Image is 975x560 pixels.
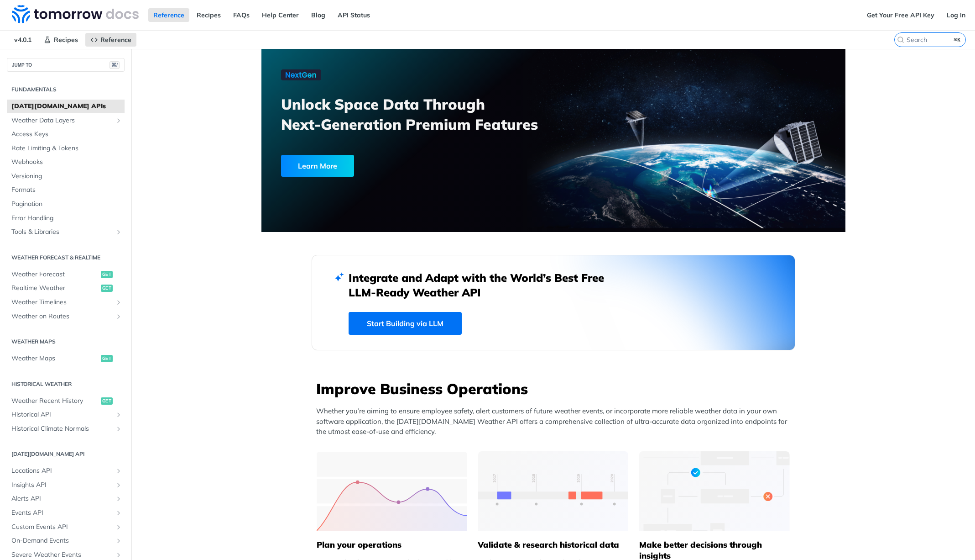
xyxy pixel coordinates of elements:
span: Recipes [54,36,78,44]
a: Learn More [281,155,507,177]
span: Tools & Libraries [11,227,113,237]
span: Rate Limiting & Tokens [11,144,122,153]
button: Show subpages for Locations API [115,467,122,475]
a: Events APIShow subpages for Events API [7,506,125,520]
span: get [101,285,113,292]
a: FAQs [228,8,255,22]
kbd: ⌘K [952,35,963,44]
a: Versioning [7,169,125,183]
span: Webhooks [11,158,122,167]
a: Blog [306,8,330,22]
span: Weather Recent History [11,396,99,406]
a: Alerts APIShow subpages for Alerts API [7,492,125,506]
span: On-Demand Events [11,536,113,545]
span: Realtime Weather [11,284,99,293]
span: get [101,355,113,362]
a: API Status [333,8,375,22]
span: Severe Weather Events [11,550,113,560]
h5: Validate & research historical data [478,539,628,550]
a: Weather Recent Historyget [7,394,125,408]
h2: Weather Maps [7,338,125,346]
span: ⌘/ [109,61,120,69]
span: Weather Maps [11,354,99,363]
span: Reference [100,36,131,44]
span: get [101,397,113,405]
svg: Search [897,36,904,43]
button: Show subpages for Historical API [115,411,122,418]
a: Weather Mapsget [7,352,125,365]
a: Custom Events APIShow subpages for Custom Events API [7,520,125,534]
p: Whether you’re aiming to ensure employee safety, alert customers of future weather events, or inc... [316,406,795,437]
button: Show subpages for On-Demand Events [115,537,122,544]
a: Reference [85,33,136,47]
span: Versioning [11,172,122,181]
a: Weather Forecastget [7,268,125,281]
img: a22d113-group-496-32x.svg [639,451,790,531]
img: Tomorrow.io Weather API Docs [12,5,139,23]
span: [DATE][DOMAIN_NAME] APIs [11,102,122,111]
button: Show subpages for Severe Weather Events [115,551,122,559]
span: Events API [11,508,113,518]
span: Historical Climate Normals [11,424,113,433]
a: Recipes [192,8,226,22]
a: Realtime Weatherget [7,281,125,295]
h3: Improve Business Operations [316,379,795,399]
a: Access Keys [7,127,125,141]
img: NextGen [281,69,321,80]
a: Insights APIShow subpages for Insights API [7,478,125,492]
h2: Historical Weather [7,380,125,388]
a: Get Your Free API Key [862,8,939,22]
button: Show subpages for Custom Events API [115,523,122,531]
span: Insights API [11,481,113,490]
span: get [101,271,113,278]
a: Formats [7,183,125,197]
span: Custom Events API [11,523,113,532]
button: Show subpages for Alerts API [115,495,122,502]
button: Show subpages for Tools & Libraries [115,228,122,236]
span: Error Handling [11,214,122,223]
img: 13d7ca0-group-496-2.svg [478,451,629,531]
span: Pagination [11,200,122,209]
button: Show subpages for Weather Timelines [115,299,122,306]
h2: Fundamentals [7,85,125,94]
a: Start Building via LLM [349,312,462,335]
a: Pagination [7,197,125,211]
a: Log In [942,8,970,22]
span: Locations API [11,466,113,475]
a: Rate Limiting & Tokens [7,142,125,155]
a: Recipes [39,33,83,47]
span: Weather Timelines [11,298,113,307]
button: Show subpages for Historical Climate Normals [115,425,122,433]
a: Weather on RoutesShow subpages for Weather on Routes [7,310,125,323]
a: Webhooks [7,155,125,169]
a: Tools & LibrariesShow subpages for Tools & Libraries [7,225,125,239]
h3: Unlock Space Data Through Next-Generation Premium Features [281,94,563,134]
button: Show subpages for Weather Data Layers [115,117,122,124]
span: Formats [11,185,122,195]
span: Weather on Routes [11,312,113,321]
button: Show subpages for Events API [115,509,122,517]
a: Weather Data LayersShow subpages for Weather Data Layers [7,114,125,127]
a: Reference [148,8,189,22]
span: Access Keys [11,130,122,139]
button: JUMP TO⌘/ [7,58,125,72]
a: Locations APIShow subpages for Locations API [7,464,125,478]
div: Learn More [281,155,354,177]
span: Historical API [11,410,113,419]
button: Show subpages for Insights API [115,481,122,489]
a: [DATE][DOMAIN_NAME] APIs [7,100,125,113]
button: Show subpages for Weather on Routes [115,313,122,320]
a: On-Demand EventsShow subpages for On-Demand Events [7,534,125,548]
a: Error Handling [7,211,125,225]
h2: Weather Forecast & realtime [7,254,125,262]
span: Alerts API [11,494,113,503]
a: Help Center [257,8,304,22]
img: 39565e8-group-4962x.svg [317,451,467,531]
span: v4.0.1 [9,33,36,47]
h2: Integrate and Adapt with the World’s Best Free LLM-Ready Weather API [349,270,618,300]
span: Weather Data Layers [11,116,113,125]
a: Historical Climate NormalsShow subpages for Historical Climate Normals [7,422,125,436]
a: Historical APIShow subpages for Historical API [7,408,125,422]
h5: Plan your operations [317,539,467,550]
a: Weather TimelinesShow subpages for Weather Timelines [7,296,125,309]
